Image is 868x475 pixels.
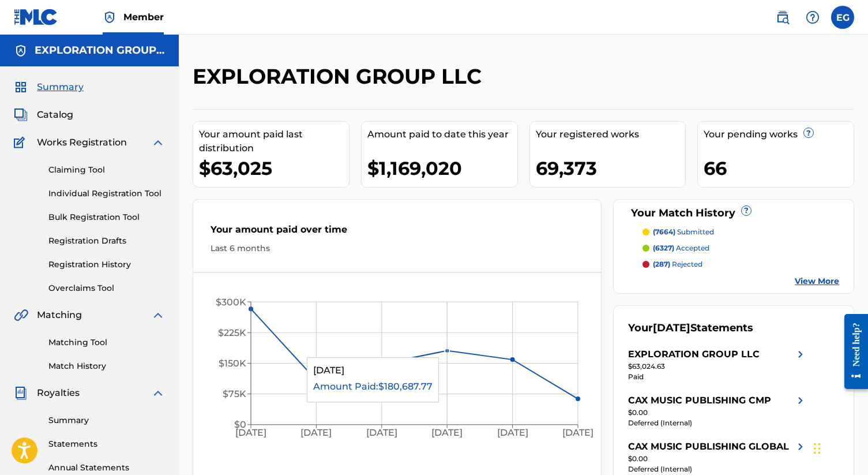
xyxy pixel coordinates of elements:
[628,440,807,474] a: CAX MUSIC PUBLISHING GLOBALright chevron icon$0.00Deferred (Internal)
[48,188,165,200] a: Individual Registration Tool
[804,128,813,137] span: ?
[536,128,686,141] div: Your registered works
[234,419,246,430] tspan: $0
[794,394,807,407] img: right chevron icon
[211,223,584,242] div: Your amount paid over time
[628,320,753,336] div: Your Statements
[831,6,854,29] div: User Menu
[14,80,84,94] a: SummarySummary
[562,427,593,438] tspan: [DATE]
[199,155,349,181] div: $63,025
[704,128,854,141] div: Your pending works
[653,260,670,268] span: (287)
[776,10,790,24] img: search
[48,259,165,271] a: Registration History
[628,361,807,372] div: $63,024.63
[810,420,868,475] iframe: Chat Widget
[35,44,165,57] h5: EXPLORATION GROUP LLC
[794,440,807,454] img: right chevron icon
[431,427,463,438] tspan: [DATE]
[48,414,165,427] a: Summary
[836,305,868,398] iframe: Resource Center
[628,205,839,221] div: Your Match History
[642,259,839,270] a: (287) rejected
[151,136,165,149] img: expand
[497,427,528,438] tspan: [DATE]
[48,336,165,349] a: Matching Tool
[814,431,821,466] div: Drag
[48,235,165,247] a: Registration Drafts
[628,347,807,382] a: EXPLORATION GROUP LLCright chevron icon$63,024.63Paid
[48,438,165,450] a: Statements
[642,243,839,253] a: (6327) accepted
[211,242,584,255] div: Last 6 months
[37,136,127,149] span: Works Registration
[37,108,73,122] span: Catalog
[628,407,807,418] div: $0.00
[48,360,165,372] a: Match History
[123,10,164,24] span: Member
[37,386,80,400] span: Royalties
[704,155,854,181] div: 66
[216,297,246,308] tspan: $300K
[628,418,807,428] div: Deferred (Internal)
[536,155,686,181] div: 69,373
[48,282,165,294] a: Overclaims Tool
[367,155,517,181] div: $1,169,020
[219,358,246,369] tspan: $150K
[742,206,751,215] span: ?
[14,386,28,400] img: Royalties
[628,464,807,474] div: Deferred (Internal)
[300,427,332,438] tspan: [DATE]
[235,427,266,438] tspan: [DATE]
[103,10,117,24] img: Top Rightsholder
[14,308,28,322] img: Matching
[653,259,702,270] p: rejected
[14,44,28,58] img: Accounts
[37,308,82,322] span: Matching
[642,227,839,237] a: (7664) submitted
[653,227,675,236] span: (7664)
[794,347,807,361] img: right chevron icon
[653,244,674,252] span: (6327)
[771,6,794,29] a: Public Search
[193,63,487,89] h2: EXPLORATION GROUP LLC
[14,108,28,122] img: Catalog
[223,388,246,399] tspan: $75K
[366,427,397,438] tspan: [DATE]
[367,128,517,141] div: Amount paid to date this year
[14,108,73,122] a: CatalogCatalog
[628,454,807,464] div: $0.00
[14,9,58,25] img: MLC Logo
[801,6,824,29] div: Help
[628,440,789,454] div: CAX MUSIC PUBLISHING GLOBAL
[653,243,709,253] p: accepted
[14,80,28,94] img: Summary
[48,462,165,474] a: Annual Statements
[151,308,165,322] img: expand
[48,211,165,223] a: Bulk Registration Tool
[14,136,29,149] img: Works Registration
[218,327,246,338] tspan: $225K
[653,227,714,237] p: submitted
[628,372,807,382] div: Paid
[795,275,839,287] a: View More
[628,394,807,428] a: CAX MUSIC PUBLISHING CMPright chevron icon$0.00Deferred (Internal)
[37,80,84,94] span: Summary
[628,394,771,407] div: CAX MUSIC PUBLISHING CMP
[199,128,349,155] div: Your amount paid last distribution
[653,321,690,334] span: [DATE]
[628,347,760,361] div: EXPLORATION GROUP LLC
[806,10,820,24] img: help
[151,386,165,400] img: expand
[48,164,165,176] a: Claiming Tool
